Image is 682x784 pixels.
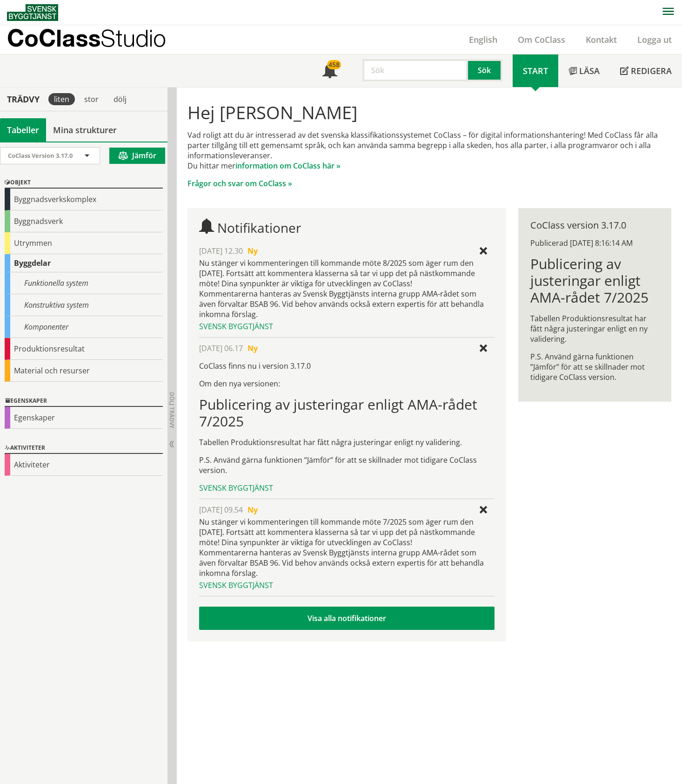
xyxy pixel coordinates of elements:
[362,59,468,81] input: Sök
[468,59,502,81] button: Sök
[199,343,243,353] span: [DATE] 06.17
[312,54,348,87] a: 458
[5,407,163,429] div: Egenskaper
[513,54,558,87] a: Start
[187,102,671,122] h1: Hej [PERSON_NAME]
[199,483,495,493] div: Svensk Byggtjänst
[199,580,495,590] div: Svensk Byggtjänst
[5,254,163,272] div: Byggdelar
[199,258,495,319] div: Nu stänger vi kommenteringen till kommande möte 8/2025 som äger rum den [DATE]. Fortsätt att komm...
[5,294,163,316] div: Konstruktiva system
[187,130,671,171] p: Vad roligt att du är intresserad av det svenska klassifikationssystemet CoClass – för digital inf...
[108,93,132,105] div: dölj
[5,454,163,476] div: Aktiviteter
[199,455,495,475] p: P.S. Använd gärna funktionen ”Jämför” för att se skillnader mot tidigare CoClass version.
[100,24,166,52] span: Studio
[530,351,659,382] p: P.S. Använd gärna funktionen ”Jämför” för att se skillnader mot tidigare CoClass version.
[508,34,575,45] a: Om CoClass
[199,517,495,578] div: Nu stänger vi kommenteringen till kommande möte 7/2025 som äger rum den [DATE]. Fortsätt att komm...
[247,246,258,256] span: Ny
[199,607,495,630] a: Visa alla notifikationer
[235,161,341,171] a: information om CoClass här »
[523,65,548,76] span: Start
[327,60,341,69] div: 458
[5,210,163,232] div: Byggnadsverk
[610,54,682,87] a: Redigera
[530,220,659,230] div: CoClass version 3.17.0
[7,33,166,43] p: CoClass
[217,219,301,237] span: Notifikationer
[199,378,495,389] p: Om den nya versionen:
[5,232,163,254] div: Utrymmen
[575,34,627,45] a: Kontakt
[247,343,258,353] span: Ny
[459,34,508,45] a: English
[627,34,682,45] a: Logga ut
[247,505,258,515] span: Ny
[5,316,163,338] div: Komponenter
[5,189,163,210] div: Byggnadsverkskomplex
[631,65,672,76] span: Redigera
[530,256,659,306] h1: Publicering av justeringar enligt AMA-rådet 7/2025
[79,93,104,105] div: stor
[168,392,176,428] span: Dölj trädvy
[109,148,165,164] button: Jämför
[5,272,163,294] div: Funktionella system
[199,505,243,515] span: [DATE] 09.54
[8,151,73,160] span: CoClass Version 3.17.0
[579,65,600,76] span: Läsa
[5,177,163,189] div: Objekt
[199,396,495,430] h1: Publicering av justeringar enligt AMA-rådet 7/2025
[5,396,163,407] div: Egenskaper
[46,118,124,142] a: Mina strukturer
[199,321,495,331] div: Svensk Byggtjänst
[5,338,163,360] div: Produktionsresultat
[5,360,163,382] div: Material och resurser
[2,94,45,104] div: Trädvy
[199,437,495,447] p: Tabellen Produktionsresultat har fått några justeringar enligt ny validering.
[322,64,337,79] span: Notifikationer
[48,93,75,105] div: liten
[530,313,659,344] p: Tabellen Produktionsresultat har fått några justeringar enligt en ny validering.
[7,4,58,21] img: Svensk Byggtjänst
[530,238,659,248] div: Publicerad [DATE] 8:16:14 AM
[7,25,186,54] a: CoClassStudio
[199,361,495,371] p: CoClass finns nu i version 3.17.0
[5,443,163,454] div: Aktiviteter
[199,246,243,256] span: [DATE] 12.30
[187,178,292,189] a: Frågor och svar om CoClass »
[558,54,610,87] a: Läsa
